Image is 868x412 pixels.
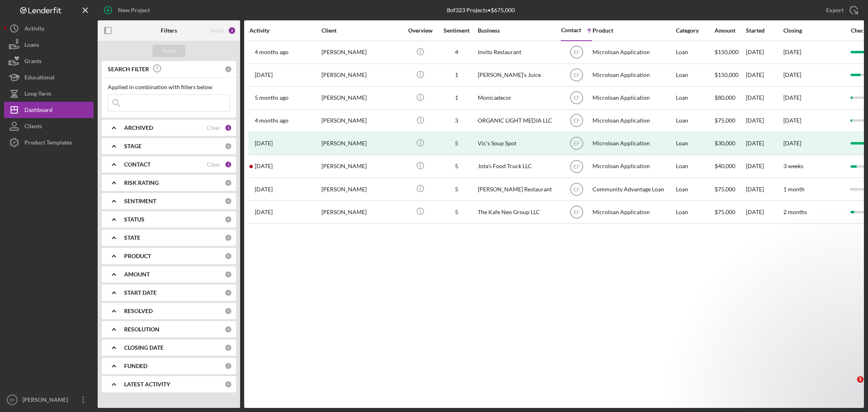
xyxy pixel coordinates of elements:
div: Community Advantage Loan [593,178,674,200]
b: RESOLUTION [124,326,160,333]
time: 3 weeks [783,162,803,169]
div: Vic's Soup Spot [478,133,559,154]
div: [PERSON_NAME] [321,42,403,63]
time: [DATE] [783,117,801,124]
div: [PERSON_NAME] [321,201,403,223]
div: Microloan Application [593,201,674,223]
b: RISK RATING [124,180,159,186]
div: 0 [225,197,232,205]
time: [DATE] [783,71,801,78]
div: [PERSON_NAME]'s Juice [478,64,559,86]
b: SEARCH FILTER [108,66,149,72]
button: Activity [4,20,94,37]
span: 1 [857,376,864,383]
div: Microloan Application [593,64,674,86]
button: Long-Term [4,85,94,102]
div: Loan [676,64,714,86]
b: CLOSING DATE [124,344,164,351]
div: [DATE] [783,140,801,147]
div: Sentiment [436,27,477,34]
iframe: Intercom live chat [840,376,860,396]
a: Dashboard [4,102,94,118]
div: $80,000 [715,87,745,109]
div: Started [746,27,783,34]
div: $150,000 [715,64,745,86]
div: $150,000 [715,42,745,63]
div: Microloan Application [593,156,674,177]
div: 0 [225,307,232,315]
div: 0 [225,381,232,388]
div: Export [826,2,844,18]
div: Dashboard [24,102,52,120]
div: Loans [24,37,39,55]
div: 5 [436,186,477,193]
b: ARCHIVED [124,125,153,131]
div: 1 [436,94,477,101]
b: FUNDED [124,363,147,369]
time: 2025-08-20 14:32 [255,209,273,215]
text: EF [573,164,579,169]
div: $40,000 [715,156,745,177]
button: New Project [98,2,158,18]
div: 5 [436,140,477,147]
div: Overview [405,27,435,34]
div: Clients [24,118,42,136]
div: [DATE] [746,64,783,86]
div: 2 [228,26,236,35]
div: Monicadecor [478,87,559,109]
div: $75,000 [715,110,745,131]
div: [PERSON_NAME] [321,133,403,154]
div: New Project [118,2,150,18]
div: Amount [715,27,745,34]
div: [DATE] [746,42,783,63]
a: Product Templates [4,134,94,151]
div: Product [593,27,674,34]
div: Grants [24,53,42,71]
div: 0 [225,344,232,351]
button: Loans [4,37,94,53]
div: Microloan Application [593,133,674,154]
button: Educational [4,69,94,85]
div: Contact [561,27,581,33]
time: 2025-07-28 20:23 [255,140,273,147]
div: [DATE] [746,178,783,200]
div: Loan [676,110,714,131]
b: AMOUNT [124,271,150,278]
div: [DATE] [746,201,783,223]
div: Loan [676,178,714,200]
div: 0 [225,66,232,73]
div: 0 [225,362,232,370]
div: Activity [249,27,321,34]
div: Business [478,27,559,34]
b: STATUS [124,216,144,223]
div: Jota's Food Truck LLC [478,156,559,177]
div: [PERSON_NAME] [321,64,403,86]
div: 8 of 323 Projects • $675,000 [447,7,515,13]
div: $30,000 [715,133,745,154]
time: 2025-08-20 23:14 [255,186,273,193]
div: Category [676,27,714,34]
b: Filters [161,27,177,34]
div: 0 [225,216,232,223]
div: [PERSON_NAME] Restaurant [478,178,559,200]
div: Loan [676,87,714,109]
div: Apply [162,45,177,57]
b: CONTACT [124,161,151,168]
div: 0 [225,326,232,333]
button: Grants [4,53,94,69]
div: 5 [436,163,477,169]
time: 2025-05-01 14:19 [255,117,289,124]
time: 2 months [783,208,807,215]
div: Activity [24,20,44,39]
text: EF [573,186,579,192]
div: $75,000 [715,178,745,200]
div: 1 [225,161,232,168]
time: 1 month [783,186,805,193]
div: 0 [225,234,232,241]
b: PRODUCT [124,253,151,259]
div: [PERSON_NAME] [321,178,403,200]
div: Loan [676,133,714,154]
